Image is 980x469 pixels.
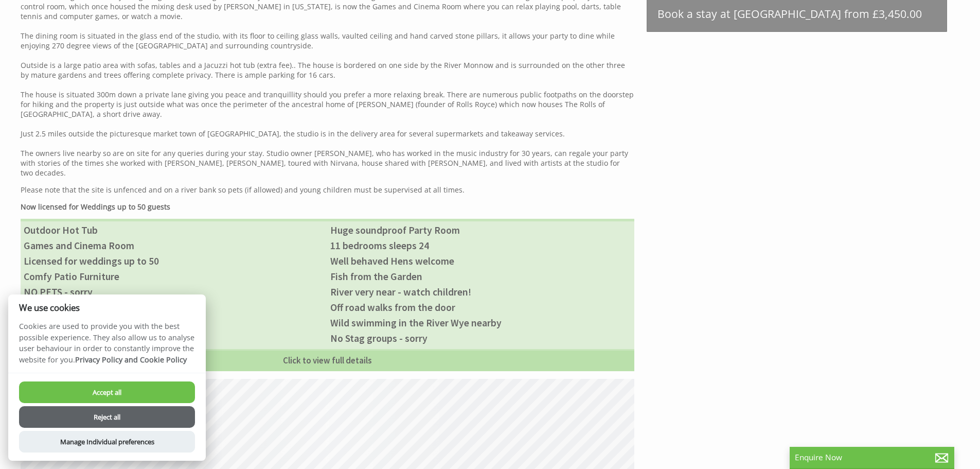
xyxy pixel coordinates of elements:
li: River very near - watch children! [327,284,634,300]
li: Licensed for weddings up to 50 [21,253,327,269]
strong: Now licensed for Weddings up to 50 guests [21,202,170,212]
p: Cookies are used to provide you with the best possible experience. They also allow us to analyse ... [8,321,206,373]
li: Outdoor Hot Tub [21,222,327,238]
p: Please note that the site is unfenced and on a river bank so pets (if allowed) and young children... [21,185,634,195]
a: Privacy Policy and Cookie Policy [75,355,187,364]
h2: We use cookies [8,303,206,312]
button: Reject all [19,406,195,428]
li: Well behaved Hens welcome [327,253,634,269]
li: Comfy Patio Furniture [21,269,327,284]
li: Huge soundproof Party Room [327,222,634,238]
button: Manage Individual preferences [19,431,195,453]
li: Fish from the Garden [327,269,634,284]
li: Off road walks from the door [327,300,634,315]
li: NO PETS - sorry [21,284,327,300]
a: Click to view full details [21,349,634,371]
li: Wild swimming in the River Wye nearby [327,315,634,331]
button: Accept all [19,381,195,403]
p: Enquire Now [795,452,949,463]
li: Games and Cinema Room [21,238,327,253]
li: 11 bedrooms sleeps 24 [327,238,634,253]
li: No Stag groups - sorry [327,331,634,346]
